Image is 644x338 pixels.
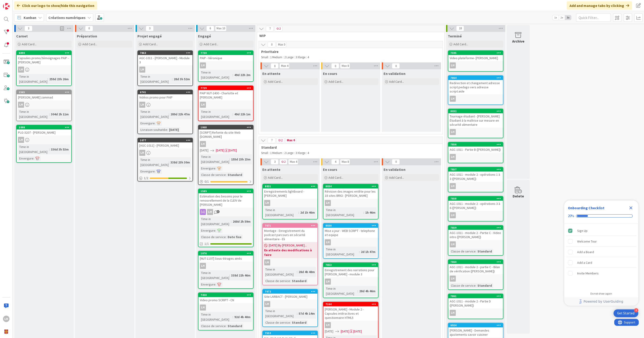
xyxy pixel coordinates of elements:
[50,112,70,117] div: 304d 2h 11m
[448,260,503,274] div: 7860AGC-1011 - module 2 - partie C - Bilan de vérification ([PERSON_NAME])
[448,167,503,172] div: 7857
[448,154,503,160] div: LH
[200,228,215,233] div: Envergure
[448,294,503,308] div: 7861AGC-1011 - module 2 - Partie D ([PERSON_NAME])
[198,251,254,289] a: 1076[NUT-1107] Sous-titrages ainésLHTime in [GEOGRAPHIC_DATA]:338d 22h 46mEnvergure:
[200,154,229,164] div: Time in [GEOGRAPHIC_DATA]
[448,76,503,94] div: 7864Redirection et changement adresse script.pedago vers adresse script.aide
[448,80,503,94] div: Redirection et changement adresse script.pedago vers adresse script.aide
[450,241,456,247] div: LH
[198,251,253,261] div: 1076[NUT-1107] Sous-titrages ainés
[577,249,594,255] div: Add a Board
[198,255,253,261] div: [NUT-1107] Sous-titrages ainés
[198,293,253,297] div: 7430
[228,148,237,153] div: [DATE]
[19,51,71,55] div: 6890
[263,188,317,199] div: Enregistrements lightboard - [PERSON_NAME]
[17,51,71,55] div: 6890
[17,90,71,94] div: 1565
[139,109,169,119] div: Time in [GEOGRAPHIC_DATA]
[18,156,34,161] div: Envergure
[215,166,216,171] span: :
[17,94,71,100] div: [PERSON_NAME] zammad
[138,138,192,148] div: 1077[AGC-1011] - [PERSON_NAME]
[450,96,456,102] div: LH
[568,214,574,218] div: 20%
[138,51,192,55] div: 7863
[364,210,377,215] div: 1h 46m
[18,67,24,73] div: LH
[323,239,378,245] div: LH
[325,207,363,218] div: Time in [GEOGRAPHIC_DATA]
[140,91,192,94] div: 6741
[18,137,24,143] div: LH
[18,144,49,154] div: Time in [GEOGRAPHIC_DATA]
[201,190,253,193] div: 1589
[262,184,318,219] a: 8031Enregistrements lightboard - [PERSON_NAME]LHTime in [GEOGRAPHIC_DATA]:2d 1h 46m
[200,141,206,147] div: LH
[200,62,206,68] div: LH
[291,278,308,283] div: Standard
[139,150,145,156] div: LH
[200,102,206,108] div: LH
[264,248,316,257] b: En attente des modifications à faire
[198,102,253,108] div: LH
[17,51,71,65] div: 6890Capsules promo/témoignages PAIP - [PERSON_NAME]
[323,184,378,199] div: 8034Révision des images entête pour les 18 sites BRIO : [PERSON_NAME]
[448,142,503,163] a: 7856AGC-1011 - Partie B ([PERSON_NAME])LH
[215,228,216,233] span: :
[450,76,503,80] div: 7864
[263,200,317,206] div: LH
[198,125,254,185] a: 1068[SCRIPT] Refonte du site Web [DOMAIN_NAME]LH[DATE][DATE][DATE]Time in [GEOGRAPHIC_DATA]:155d ...
[198,55,253,61] div: PAIP - Véronique
[230,273,252,278] div: 338d 22h 46m
[450,129,456,135] div: LH
[448,167,503,182] div: 7857AGC-1011 - module 2 - opérations 1 à 3 ([PERSON_NAME])
[155,121,155,126] span: :
[298,210,299,215] span: :
[450,62,456,68] div: LH
[198,292,254,330] a: 7430Video promo SCRIPT - CNLHTime in [GEOGRAPHIC_DATA]:92d 4h 40mClasse de service:Standard
[448,226,503,230] div: 7859
[325,286,357,296] div: Time in [GEOGRAPHIC_DATA]
[138,90,192,100] div: 6741Vidéos promo pour PAIP
[323,263,378,267] div: 7853
[201,51,253,55] div: 7730
[200,282,215,287] div: Envergure
[3,3,9,9] img: Visit kanbanzone.com
[568,205,604,211] div: Onboarding Checklist
[448,55,503,61] div: Video plateforme- [PERSON_NAME]
[265,224,317,227] div: 7671
[140,139,192,142] div: 1077
[448,51,503,61] div: 7595Video plateforme- [PERSON_NAME]
[450,183,456,189] div: LH
[198,263,253,269] div: LH
[323,223,378,259] a: 8030Mise a jour - WEB SCRIPT - telephone et equipeLHTime in [GEOGRAPHIC_DATA]:2d 1h 47m
[198,125,253,140] div: 1068[SCRIPT] Refonte du site Web [DOMAIN_NAME]
[448,142,503,147] div: 7856
[450,276,456,282] div: LH
[448,129,503,135] div: LH
[226,172,243,177] div: Standard
[198,129,253,140] div: [SCRIPT] Refonte du site Web [DOMAIN_NAME]
[323,279,378,285] div: LH
[50,147,70,152] div: 336d 3h 53m
[16,90,72,121] a: 1565[PERSON_NAME] zammadLHTime in [GEOGRAPHIC_DATA]:304d 2h 11m
[173,77,191,82] div: 28d 3h 52m
[139,127,167,132] div: Livraison souhaitée
[198,86,254,121] a: 7729PAIP NUT-2400 - Charlotte et [PERSON_NAME]LHTime in [GEOGRAPHIC_DATA]:49d 22h 1m
[233,72,252,77] div: 49d 22h 2m
[201,126,253,129] div: 1068
[198,62,253,68] div: LH
[566,247,636,257] div: Add a Board is incomplete.
[389,80,404,84] span: Add Card...
[233,112,252,117] div: 49d 22h 1m
[169,160,191,165] div: 338d 23h 30m
[204,241,209,246] span: 1/1
[590,292,612,295] div: Do not show again
[268,175,283,180] span: Add Card...
[207,209,213,215] div: LH
[198,189,253,193] div: 1589
[325,200,331,206] div: LH
[139,74,172,84] div: Time in [GEOGRAPHIC_DATA]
